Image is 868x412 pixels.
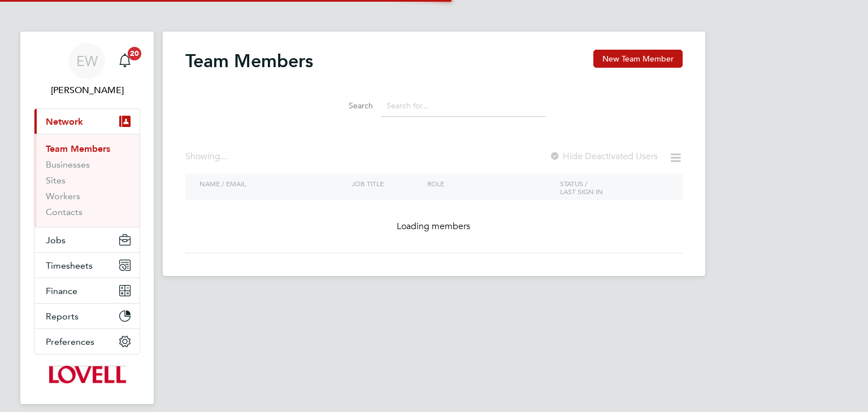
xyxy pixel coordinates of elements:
input: Search for... [381,95,546,117]
button: Timesheets [34,253,140,278]
div: Showing [185,151,229,163]
nav: Main navigation [20,32,154,404]
a: Businesses [46,159,90,170]
span: Network [46,116,83,127]
span: Jobs [46,235,66,246]
span: 20 [128,47,141,60]
button: Jobs [34,227,140,252]
span: Finance [46,286,77,296]
a: Team Members [46,143,110,154]
button: Network [34,109,140,134]
button: Reports [34,304,140,328]
button: Preferences [34,329,140,354]
h2: Team Members [185,50,313,72]
a: Contacts [46,207,83,217]
a: Workers [46,191,80,201]
span: Emma Wells [34,84,140,97]
span: Reports [46,311,79,322]
a: EW[PERSON_NAME] [34,43,140,97]
button: New Team Member [593,50,683,68]
label: Hide Deactivated Users [549,151,658,162]
span: EW [76,54,98,68]
span: ... [220,151,227,162]
a: Go to home page [34,366,140,384]
button: Finance [34,278,140,303]
img: lovell-logo-retina.png [48,366,125,384]
a: Sites [46,175,66,186]
label: Search [322,100,373,111]
span: Preferences [46,336,94,347]
a: 20 [114,43,136,79]
div: Network [34,134,140,227]
span: Timesheets [46,260,93,271]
